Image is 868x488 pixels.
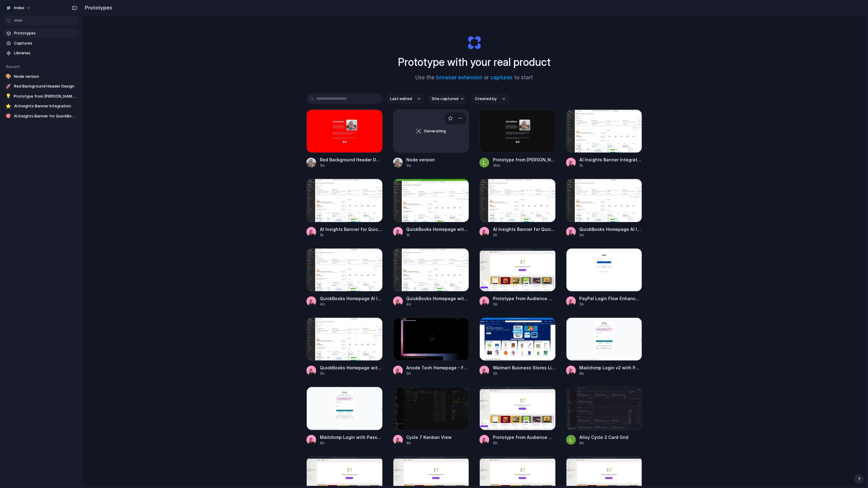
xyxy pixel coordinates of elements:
[306,109,383,168] a: Red Background Header DesignRed Background Header Design1m
[566,387,642,446] a: Alloy Cycle 2 Card GridAlloy Cycle 2 Card Grid6h
[493,371,556,376] div: 5h
[580,156,642,163] span: AI Insights Banner Integration
[475,96,497,102] span: Created by
[3,48,79,58] a: Libraries
[393,318,469,376] a: Anode Tech Homepage - Future of Energy UpdateAnode Tech Homepage - Future of Energy Update5h
[493,440,556,446] div: 6h
[407,226,469,232] span: QuickBooks Homepage with AI Insights Banner
[320,364,383,371] span: QuickBooks Homepage with AI Insights Banner
[306,387,383,446] a: Mailchimp Login with Password FieldMailchimp Login with Password Field6h
[3,3,34,13] button: Index
[320,163,383,168] div: 1m
[320,302,383,307] div: 4h
[479,248,556,307] a: Prototype from Audience Growth & EngagementPrototype from Audience Growth & Engagement5h
[493,302,556,307] div: 5h
[14,113,77,119] span: AI Insights Banner for QuickBooks Homepage
[82,4,112,11] h2: Prototypes
[566,248,642,307] a: PayPal Login Flow EnhancementPayPal Login Flow Enhancement5h
[432,96,458,102] span: Site captured
[471,94,509,104] button: Created by
[580,226,642,232] span: QuickBooks Homepage AI Insights Banner
[436,74,483,81] a: browser extension
[479,179,556,238] a: AI Insights Banner for QuickBooks HomepageAI Insights Banner for QuickBooks Homepage2h
[398,54,551,70] h1: Prototype with your real product
[407,440,469,446] div: 6h
[14,50,77,56] span: Libraries
[320,156,383,163] span: Red Background Header Design
[306,248,383,307] a: QuickBooks Homepage AI Insights BannerQuickBooks Homepage AI Insights Banner4h
[5,83,12,89] div: 🚀
[424,128,446,134] span: Generating
[493,226,556,232] span: AI Insights Banner for QuickBooks Homepage
[14,103,77,109] span: AI Insights Banner Integration
[580,434,642,440] span: Alloy Cycle 2 Card Grid
[320,295,383,302] span: QuickBooks Homepage AI Insights Banner
[493,434,556,440] span: Prototype from Audience Growth & Engagement
[479,109,556,168] a: Prototype from Leo Denham Headings v6Prototype from [PERSON_NAME] Headings v616m
[493,156,556,163] span: Prototype from [PERSON_NAME] Headings v6
[493,364,556,371] span: Walmart Business Stores List Extension
[393,109,469,168] a: GeneratingNode version1m
[320,434,383,440] span: Mailchimp Login with Password Field
[407,163,469,168] div: 1m
[393,248,469,307] a: QuickBooks Homepage with AI Insights BannerQuickBooks Homepage with AI Insights Banner4h
[5,113,11,119] div: 🎯
[3,29,79,38] a: Prototypes
[14,40,77,46] span: Captures
[580,295,642,302] span: PayPal Login Flow Enhancement
[386,94,424,104] button: Last edited
[580,371,642,376] div: 6h
[5,103,12,109] div: ⭐
[320,226,383,232] span: AI Insights Banner for QuickBooks Homepage
[3,72,79,81] a: 🎨Node version
[407,371,469,376] div: 5h
[407,232,469,238] div: 1h
[416,74,533,82] span: Use the or to start
[407,295,469,302] span: QuickBooks Homepage with AI Insights Banner
[14,5,24,11] span: Index
[306,318,383,376] a: QuickBooks Homepage with AI Insights BannerQuickBooks Homepage with AI Insights Banner5h
[493,232,556,238] div: 2h
[3,112,79,121] a: 🎯AI Insights Banner for QuickBooks Homepage
[407,434,469,440] span: Cycle 7 Kanban View
[5,93,11,99] div: 💡
[428,94,468,104] button: Site captured
[580,302,642,307] div: 5h
[407,302,469,307] div: 4h
[14,93,77,99] span: Prototype from [PERSON_NAME] Headings v6
[580,232,642,238] div: 4h
[5,74,12,80] div: 🎨
[14,30,77,36] span: Prototypes
[407,156,469,163] span: Node version
[407,364,469,371] span: Anode Tech Homepage - Future of Energy Update
[491,74,513,81] a: captures
[14,74,77,80] span: Node version
[320,440,383,446] div: 6h
[306,179,383,238] a: AI Insights Banner for QuickBooks HomepageAI Insights Banner for QuickBooks Homepage1h
[320,371,383,376] div: 5h
[6,64,20,69] span: Recent
[3,92,79,101] a: 💡Prototype from [PERSON_NAME] Headings v6
[493,295,556,302] span: Prototype from Audience Growth & Engagement
[580,440,642,446] div: 6h
[493,163,556,168] div: 16m
[580,364,642,371] span: Mailchimp Login v2 with Password Field
[390,96,412,102] span: Last edited
[3,102,79,111] a: ⭐AI Insights Banner Integration
[566,179,642,238] a: QuickBooks Homepage AI Insights BannerQuickBooks Homepage AI Insights Banner4h
[320,232,383,238] div: 1h
[479,387,556,446] a: Prototype from Audience Growth & EngagementPrototype from Audience Growth & Engagement6h
[14,83,77,89] span: Red Background Header Design
[3,82,79,91] a: 🚀Red Background Header Design
[566,318,642,376] a: Mailchimp Login v2 with Password FieldMailchimp Login v2 with Password Field6h
[566,109,642,168] a: AI Insights Banner IntegrationAI Insights Banner Integration1h
[3,39,79,48] a: Captures
[580,163,642,168] div: 1h
[479,318,556,376] a: Walmart Business Stores List ExtensionWalmart Business Stores List Extension5h
[393,387,469,446] a: Cycle 7 Kanban ViewCycle 7 Kanban View6h
[393,179,469,238] a: QuickBooks Homepage with AI Insights BannerQuickBooks Homepage with AI Insights Banner1h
